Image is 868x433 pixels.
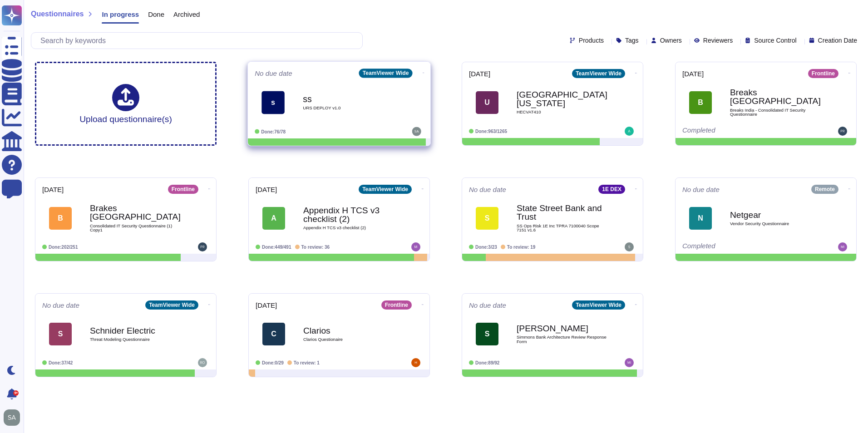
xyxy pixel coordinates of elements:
[625,358,634,367] img: user
[168,185,198,194] div: Frontline
[412,127,421,136] img: user
[49,360,73,365] span: Done: 37/42
[411,358,420,367] img: user
[689,207,712,230] div: N
[730,211,821,219] b: Netgear
[145,300,198,310] div: TeamViewer Wide
[262,360,284,365] span: Done: 0/29
[754,37,796,44] span: Source Control
[49,207,72,230] div: B
[198,358,207,367] img: user
[301,245,330,250] span: To review: 36
[198,242,207,251] img: user
[475,360,499,365] span: Done: 89/92
[517,90,607,108] b: [GEOGRAPHIC_DATA][US_STATE]
[262,207,285,230] div: A
[303,226,394,230] span: Appendix H TCS v3 checklist (2)
[49,323,72,345] div: S
[90,326,181,335] b: Schnider Electric
[682,70,704,77] span: [DATE]
[359,185,412,194] div: TeamViewer Wide
[256,186,277,193] span: [DATE]
[682,242,794,251] div: Completed
[476,323,498,345] div: S
[730,108,821,117] span: Breaks India - Consolidated IT Security Questionnaire
[262,245,291,250] span: Done: 449/491
[476,91,498,114] div: U
[517,335,607,344] span: Simmons Bank Architecture Review Response Form
[359,69,413,78] div: TeamViewer Wide
[31,10,84,18] span: Questionnaires
[579,37,604,44] span: Products
[261,129,286,134] span: Done: 76/78
[42,186,64,193] span: [DATE]
[689,91,712,114] div: B
[79,84,172,123] div: Upload questionnaire(s)
[682,127,794,136] div: Completed
[255,70,292,77] span: No due date
[469,70,490,77] span: [DATE]
[838,127,847,136] img: user
[262,323,285,345] div: C
[507,245,536,250] span: To review: 19
[625,242,634,251] img: user
[469,186,506,193] span: No due date
[4,409,20,426] img: user
[42,302,79,309] span: No due date
[730,88,821,105] b: Breaks [GEOGRAPHIC_DATA]
[818,37,857,44] span: Creation Date
[475,129,507,134] span: Done: 963/1265
[838,242,847,251] img: user
[303,106,395,110] span: URS DEPLOY v1.0
[660,37,682,44] span: Owners
[476,207,498,230] div: S
[102,11,139,18] span: In progress
[598,185,625,194] div: 1E DEX
[303,337,394,342] span: Clarios Questionaire
[411,242,420,251] img: user
[303,326,394,335] b: Clarios
[517,224,607,232] span: SS Ops Risk 1E Inc TPRA 7100040 Scope 7151 v1.6
[517,110,607,114] span: HECVAT410
[682,186,720,193] span: No due date
[811,185,838,194] div: Remote
[572,300,625,310] div: TeamViewer Wide
[90,337,181,342] span: Threat Modeling Questionnaire
[36,33,362,49] input: Search by keywords
[572,69,625,78] div: TeamViewer Wide
[148,11,164,18] span: Done
[703,37,733,44] span: Reviewers
[730,221,821,226] span: Vendor Security Questionnaire
[90,204,181,221] b: Brakes [GEOGRAPHIC_DATA]
[13,390,19,396] div: 9+
[173,11,200,18] span: Archived
[294,360,320,365] span: To review: 1
[475,245,497,250] span: Done: 3/23
[808,69,838,78] div: Frontline
[517,324,607,333] b: [PERSON_NAME]
[303,94,395,103] b: ss
[625,127,634,136] img: user
[256,302,277,309] span: [DATE]
[261,91,285,114] div: s
[303,206,394,223] b: Appendix H TCS v3 checklist (2)
[49,245,78,250] span: Done: 202/251
[469,302,506,309] span: No due date
[625,37,639,44] span: Tags
[90,224,181,232] span: Consolidated IT Security Questionnaire (1) Copy1
[381,300,412,310] div: Frontline
[517,204,607,221] b: State Street Bank and Trust
[2,408,26,428] button: user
